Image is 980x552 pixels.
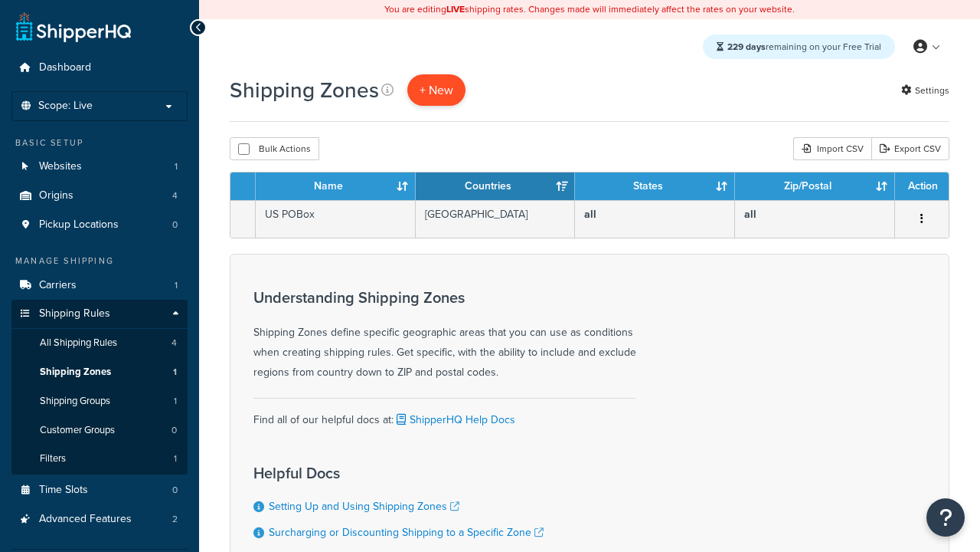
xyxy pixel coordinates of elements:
a: Time Slots 0 [11,476,188,504]
li: Carriers [11,271,188,300]
a: + New [407,74,465,106]
div: Shipping Zones define specific geographic areas that you can use as conditions when creating ship... [253,289,636,383]
h1: Shipping Zones [230,75,379,105]
strong: 229 days [727,40,766,54]
th: States: activate to sort column ascending [575,172,735,200]
li: Shipping Zones [11,358,188,386]
li: Origins [11,182,188,210]
a: Shipping Zones 1 [11,358,188,386]
li: Websites [11,153,188,181]
a: ShipperHQ Help Docs [394,412,515,428]
div: Import CSV [793,137,871,160]
span: Dashboard [39,61,91,74]
span: 1 [174,452,177,465]
span: Shipping Zones [40,366,111,379]
button: Open Resource Center [926,498,965,537]
h3: Helpful Docs [253,465,544,481]
a: All Shipping Rules 4 [11,329,188,357]
span: Shipping Rules [39,307,110,320]
span: 0 [172,484,178,497]
div: remaining on your Free Trial [703,34,895,59]
a: Surcharging or Discounting Shipping to a Specific Zone [269,524,544,540]
span: 0 [171,424,177,437]
li: Customer Groups [11,416,188,445]
span: Shipping Groups [40,395,110,408]
li: Advanced Features [11,505,188,534]
li: Shipping Rules [11,300,188,475]
h3: Understanding Shipping Zones [253,289,636,306]
span: Scope: Live [38,100,93,113]
li: All Shipping Rules [11,329,188,357]
a: ShipperHQ Home [16,11,131,42]
a: Origins 4 [11,182,188,210]
span: 4 [172,189,178,202]
span: Advanced Features [39,513,132,526]
a: Shipping Groups 1 [11,387,188,416]
b: all [744,206,756,222]
th: Action [895,172,949,200]
span: Pickup Locations [39,219,119,232]
a: Settings [901,80,949,101]
th: Countries: activate to sort column ascending [416,172,576,200]
li: Time Slots [11,476,188,504]
b: LIVE [446,2,465,16]
span: Origins [39,189,73,202]
div: Basic Setup [11,136,188,149]
td: [GEOGRAPHIC_DATA] [416,200,576,238]
li: Pickup Locations [11,211,188,239]
a: Carriers 1 [11,271,188,300]
span: Websites [39,160,82,173]
a: Setting Up and Using Shipping Zones [269,498,459,514]
div: Manage Shipping [11,255,188,268]
span: 0 [172,219,178,232]
a: Shipping Rules [11,300,188,328]
a: Websites 1 [11,153,188,181]
td: US POBox [256,200,416,238]
span: 1 [175,279,178,292]
th: Name: activate to sort column ascending [256,172,416,200]
div: Find all of our helpful docs at: [253,398,636,430]
button: Bulk Actions [230,137,319,160]
span: Filters [40,452,66,465]
span: 1 [173,366,177,379]
span: 2 [172,513,178,526]
b: all [584,206,596,222]
th: Zip/Postal: activate to sort column ascending [735,172,895,200]
li: Filters [11,445,188,473]
span: Carriers [39,279,77,292]
span: Time Slots [39,484,88,497]
li: Shipping Groups [11,387,188,416]
a: Customer Groups 0 [11,416,188,445]
span: 4 [171,337,177,350]
span: + New [420,81,453,99]
a: Export CSV [871,137,949,160]
span: 1 [174,395,177,408]
a: Dashboard [11,54,188,82]
a: Advanced Features 2 [11,505,188,534]
a: Filters 1 [11,445,188,473]
span: All Shipping Rules [40,337,117,350]
span: Customer Groups [40,424,115,437]
span: 1 [175,160,178,173]
a: Pickup Locations 0 [11,211,188,239]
